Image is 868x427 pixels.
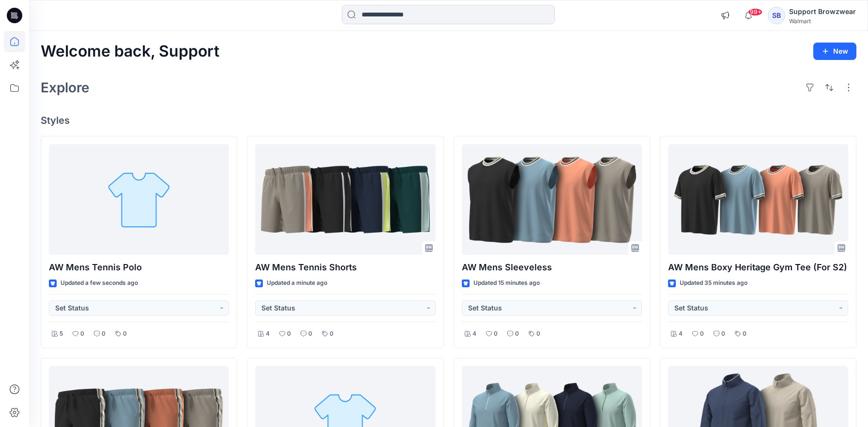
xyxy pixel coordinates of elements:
[680,278,747,288] p: Updated 35 minutes ago
[768,7,785,24] div: SB
[60,329,63,339] p: 5
[721,329,725,339] p: 0
[472,329,476,339] p: 4
[80,329,84,339] p: 0
[473,278,540,288] p: Updated 15 minutes ago
[267,278,327,288] p: Updated a minute ago
[789,17,856,25] div: Walmart
[748,8,762,16] span: 99+
[41,43,219,60] h2: Welcome back, Support
[668,144,848,255] a: AW Mens Boxy Heritage Gym Tee (For S2)
[61,278,138,288] p: Updated a few seconds ago
[123,329,127,339] p: 0
[515,329,519,339] p: 0
[679,329,683,339] p: 4
[102,329,106,339] p: 0
[308,329,312,339] p: 0
[287,329,291,339] p: 0
[41,80,90,95] h2: Explore
[462,144,642,255] a: AW Mens Sleeveless
[255,144,435,255] a: AW Mens Tennis Shorts
[813,43,856,60] button: New
[789,6,856,17] div: Support Browzwear
[700,329,704,339] p: 0
[743,329,746,339] p: 0
[41,115,856,126] h4: Styles
[462,261,642,274] p: AW Mens Sleeveless
[330,329,334,339] p: 0
[255,261,435,274] p: AW Mens Tennis Shorts
[536,329,540,339] p: 0
[49,144,229,255] a: AW Mens Tennis Polo
[49,261,229,274] p: AW Mens Tennis Polo
[668,261,848,274] p: AW Mens Boxy Heritage Gym Tee (For S2)
[266,329,270,339] p: 4
[494,329,498,339] p: 0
